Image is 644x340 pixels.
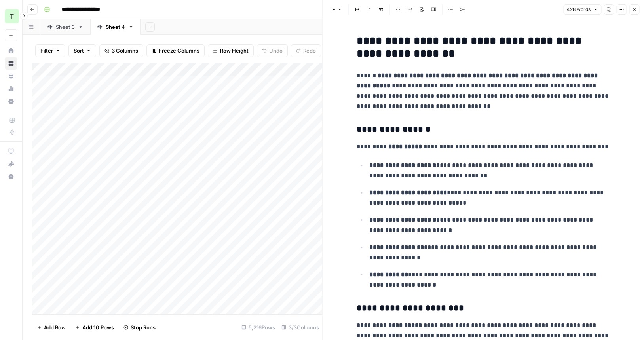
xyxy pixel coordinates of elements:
button: Add 10 Rows [70,321,119,334]
a: Sheet 3 [40,19,90,35]
button: Row Height [208,44,254,57]
div: What's new? [5,158,17,170]
span: Redo [303,47,316,55]
span: Freeze Columns [159,47,199,55]
div: Sheet 4 [106,23,125,31]
button: Workspace: TY SEO Team [5,6,17,26]
button: Stop Runs [119,321,160,334]
a: Sheet 4 [90,19,141,35]
span: T [10,11,14,21]
span: Add 10 Rows [82,323,114,331]
button: 3 Columns [99,44,143,57]
a: Browse [5,57,17,70]
span: Filter [40,47,53,55]
span: Undo [269,47,283,55]
button: Add Row [32,321,70,334]
div: 3/3 Columns [278,321,322,334]
span: Stop Runs [131,323,156,331]
span: Add Row [44,323,66,331]
span: Sort [74,47,84,55]
a: Settings [5,95,17,108]
button: Help + Support [5,170,17,183]
button: Undo [257,44,288,57]
button: Redo [291,44,321,57]
a: Usage [5,82,17,95]
button: Filter [35,44,65,57]
button: Freeze Columns [146,44,205,57]
span: 428 words [567,6,591,13]
span: Row Height [220,47,249,55]
a: AirOps Academy [5,145,17,158]
a: Home [5,44,17,57]
button: What's new? [5,158,17,170]
a: Your Data [5,70,17,82]
div: Sheet 3 [56,23,75,31]
button: 428 words [563,4,601,15]
button: Sort [68,44,96,57]
div: 5,216 Rows [238,321,278,334]
span: 3 Columns [112,47,138,55]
